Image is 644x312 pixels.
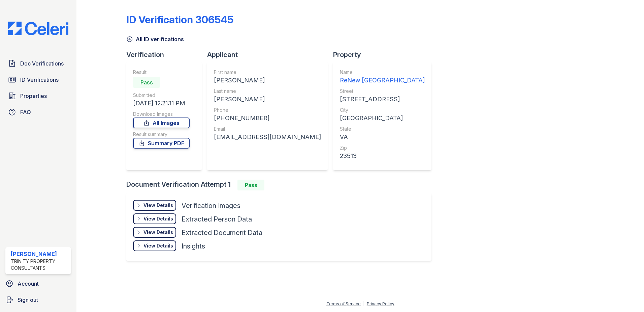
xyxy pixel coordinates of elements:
[214,95,321,104] div: [PERSON_NAME]
[340,69,425,76] div: Name
[340,76,425,85] div: ReNew [GEOGRAPHIC_DATA]
[133,92,190,99] div: Submitted
[340,69,425,85] a: Name ReNew [GEOGRAPHIC_DATA]
[133,118,190,128] a: All Images
[143,229,173,236] div: View Details
[143,202,173,209] div: View Details
[18,296,38,304] span: Sign out
[20,92,47,100] span: Properties
[214,88,321,95] div: Last name
[126,180,437,190] div: Document Verification Attempt 1
[5,73,71,86] a: ID Verifications
[182,228,262,237] div: Extracted Document Data
[214,126,321,132] div: Email
[182,241,205,251] div: Insights
[5,57,71,70] a: Doc Verifications
[5,105,71,119] a: FAQ
[20,59,64,68] span: Doc Verifications
[237,180,264,190] div: Pass
[133,131,190,138] div: Result summary
[133,77,160,88] div: Pass
[3,22,74,35] img: CE_Logo_Blue-a8612792a0a2168367f1c8372b55b34899dd931a85d93a1a3d3e32e68fde9ad4.png
[133,111,190,118] div: Download Images
[207,50,333,59] div: Applicant
[340,88,425,95] div: Street
[214,76,321,85] div: [PERSON_NAME]
[11,250,68,258] div: [PERSON_NAME]
[20,76,59,84] span: ID Verifications
[182,214,252,224] div: Extracted Person Data
[214,132,321,142] div: [EMAIL_ADDRESS][DOMAIN_NAME]
[214,113,321,123] div: [PHONE_NUMBER]
[3,277,74,290] a: Account
[340,107,425,113] div: City
[326,301,361,306] a: Terms of Service
[340,145,425,151] div: Zip
[333,50,437,59] div: Property
[3,293,74,307] a: Sign out
[340,95,425,104] div: [STREET_ADDRESS]
[11,258,68,271] div: Trinity Property Consultants
[214,69,321,76] div: First name
[126,14,233,26] div: ID Verification 306545
[5,89,71,103] a: Properties
[340,132,425,142] div: VA
[143,242,173,249] div: View Details
[18,280,39,288] span: Account
[182,201,240,210] div: Verification Images
[126,50,207,59] div: Verification
[126,35,184,43] a: All ID verifications
[20,108,31,116] span: FAQ
[133,138,190,149] a: Summary PDF
[133,69,190,76] div: Result
[340,113,425,123] div: [GEOGRAPHIC_DATA]
[363,301,364,306] div: |
[340,151,425,161] div: 23513
[143,215,173,222] div: View Details
[367,301,394,306] a: Privacy Policy
[340,126,425,132] div: State
[133,99,190,108] div: [DATE] 12:21:11 PM
[214,107,321,113] div: Phone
